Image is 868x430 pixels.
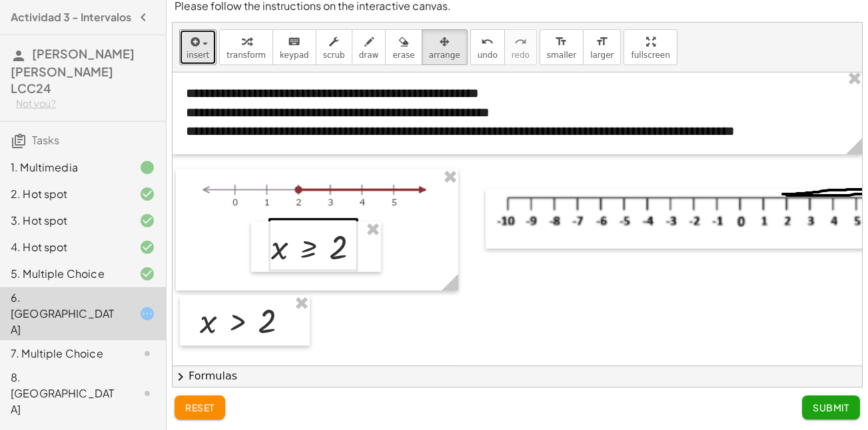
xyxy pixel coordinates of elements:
span: smaller [547,51,576,60]
div: 7. Multiple Choice [11,346,118,362]
span: Submit [813,401,849,413]
h4: Actividad 3 - Intervalos [11,9,131,25]
button: draw [352,29,386,65]
i: Task finished. [139,160,155,175]
span: transform [226,51,266,60]
span: [PERSON_NAME] [PERSON_NAME] LCC24 [11,46,135,96]
span: larger [590,51,614,60]
div: 4. Hot spot [11,239,118,255]
button: format_sizesmaller [540,29,584,65]
span: scrub [323,51,345,60]
span: redo [512,51,530,60]
span: Tasks [32,133,59,147]
i: Task started. [139,306,155,322]
div: 8. [GEOGRAPHIC_DATA] [11,370,118,417]
span: reset [185,401,215,413]
div: 6. [GEOGRAPHIC_DATA] [11,290,118,338]
div: 1. Multimedia [11,160,118,175]
span: insert [187,51,209,60]
span: chevron_right [173,369,189,385]
button: Submit [802,395,860,419]
button: keyboardkeypad [272,29,316,65]
button: undoundo [470,29,505,65]
i: Task finished and correct. [139,213,155,229]
div: 3. Hot spot [11,213,118,229]
i: undo [481,34,494,50]
button: transform [219,29,273,65]
button: erase [385,29,422,65]
i: Task finished and correct. [139,239,155,255]
span: fullscreen [631,51,669,60]
span: keypad [280,51,309,60]
button: insert [179,29,217,65]
button: arrange [422,29,468,65]
i: format_size [596,34,608,50]
span: draw [359,51,379,60]
span: erase [392,51,414,60]
i: Task finished and correct. [139,186,155,202]
div: 5. Multiple Choice [11,266,118,282]
button: scrub [316,29,352,65]
button: redoredo [504,29,537,65]
i: keyboard [288,34,300,50]
span: arrange [429,51,460,60]
span: undo [478,51,498,60]
i: Task not started. [139,346,155,362]
i: Task not started. [139,385,155,401]
button: fullscreen [624,29,677,65]
div: 2. Hot spot [11,186,118,202]
div: Not you? [16,97,155,110]
i: format_size [555,34,568,50]
i: Task finished and correct. [139,266,155,282]
button: chevron_rightFormulas [173,366,862,387]
button: format_sizelarger [583,29,621,65]
button: reset [175,395,225,419]
i: redo [514,34,527,50]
